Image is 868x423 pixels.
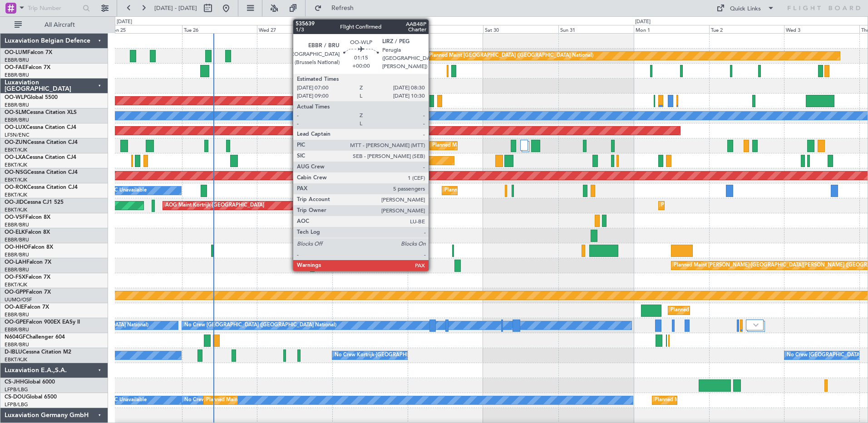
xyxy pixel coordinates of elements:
div: Planned Maint [GEOGRAPHIC_DATA] ([GEOGRAPHIC_DATA] National) [429,49,593,63]
img: arrow-gray.svg [753,323,759,327]
span: OO-SLM [5,110,26,115]
a: EBBR/BRU [5,326,29,333]
input: Trip Number [28,1,80,15]
span: OO-ZUN [5,140,27,145]
a: OO-LUMFalcon 7X [5,50,52,55]
a: EBBR/BRU [5,251,29,258]
a: EBKT/KJK [5,147,27,153]
div: [DATE] [117,18,132,26]
div: Planned Maint Kortrijk-[GEOGRAPHIC_DATA] [317,154,423,167]
div: Sat 30 [483,25,558,33]
span: All Aircraft [24,22,96,28]
span: OO-NSG [5,170,27,175]
span: CS-DOU [5,394,26,400]
div: Sun 31 [558,25,634,33]
div: Mon 1 [634,25,709,33]
div: No Crew [GEOGRAPHIC_DATA] ([GEOGRAPHIC_DATA] National) [184,319,336,332]
div: AOG Maint Kortrijk-[GEOGRAPHIC_DATA] [165,199,264,212]
a: EBBR/BRU [5,72,29,79]
a: OO-LXACessna Citation CJ4 [5,155,76,160]
span: OO-LXA [5,155,26,160]
span: OO-LAH [5,260,26,265]
a: EBBR/BRU [5,341,29,348]
div: Wed 3 [784,25,859,33]
div: A/C Unavailable [109,184,147,197]
a: EBBR/BRU [5,117,29,123]
div: Wed 27 [257,25,332,33]
a: EBBR/BRU [5,266,29,273]
span: OO-GPE [5,320,26,325]
div: No Crew [184,393,205,407]
a: UUMO/OSF [5,296,32,303]
div: Quick Links [730,5,761,14]
a: OO-NSGCessna Citation CJ4 [5,170,78,175]
a: OO-GPEFalcon 900EX EASy II [5,320,80,325]
span: OO-FAE [5,65,25,70]
a: EBKT/KJK [5,356,27,363]
a: EBBR/BRU [5,221,29,228]
a: N604GFChallenger 604 [5,334,65,340]
div: Planned Maint [GEOGRAPHIC_DATA] ([GEOGRAPHIC_DATA]) [655,393,798,407]
span: OO-HHO [5,245,28,250]
a: OO-AIEFalcon 7X [5,305,49,310]
a: OO-WLPGlobal 5500 [5,95,58,100]
span: OO-WLP [5,95,27,100]
span: OO-FSX [5,275,25,280]
a: OO-HHOFalcon 8X [5,245,53,250]
div: No Crew Kortrijk-[GEOGRAPHIC_DATA] [335,349,428,362]
div: Tue 2 [709,25,784,33]
a: EBKT/KJK [5,177,27,183]
div: Mon 25 [107,25,182,33]
div: A/C Unavailable [109,393,147,407]
a: OO-ZUNCessna Citation CJ4 [5,140,78,145]
a: OO-GPPFalcon 7X [5,290,51,295]
a: EBKT/KJK [5,281,27,288]
div: Planned Maint Kortrijk-[GEOGRAPHIC_DATA] [444,184,550,197]
span: D-IBLU [5,349,22,355]
a: CS-JHHGlobal 6000 [5,379,55,385]
button: Refresh [310,1,365,15]
div: Tue 26 [182,25,257,33]
span: OO-GPP [5,290,26,295]
a: OO-JIDCessna CJ1 525 [5,200,64,205]
a: OO-LUXCessna Citation CJ4 [5,125,76,130]
a: LFPB/LBG [5,401,28,408]
div: Fri 29 [408,25,483,33]
a: OO-VSFFalcon 8X [5,215,50,220]
div: Planned Maint Kortrijk-[GEOGRAPHIC_DATA] [432,139,538,152]
span: CS-JHH [5,379,24,385]
a: EBBR/BRU [5,57,29,64]
a: OO-ELKFalcon 8X [5,230,50,235]
span: OO-LUX [5,125,26,130]
a: LFPB/LBG [5,386,28,393]
a: OO-LAHFalcon 7X [5,260,51,265]
span: N604GF [5,334,26,340]
a: OO-ROKCessna Citation CJ4 [5,185,78,190]
a: EBKT/KJK [5,192,27,198]
a: EBBR/BRU [5,311,29,318]
span: Refresh [324,5,362,11]
div: Planned Maint [GEOGRAPHIC_DATA] ([GEOGRAPHIC_DATA]) [671,304,814,317]
span: [DATE] - [DATE] [154,4,197,12]
a: EBBR/BRU [5,102,29,108]
a: OO-FSXFalcon 7X [5,275,50,280]
span: OO-ROK [5,185,27,190]
span: OO-VSF [5,215,25,220]
span: OO-AIE [5,305,24,310]
div: Thu 28 [332,25,408,33]
a: EBKT/KJK [5,162,27,168]
span: OO-JID [5,200,24,205]
a: OO-SLMCessna Citation XLS [5,110,77,115]
a: LFSN/ENC [5,132,30,138]
button: Quick Links [712,1,779,15]
div: Planned Maint Kortrijk-[GEOGRAPHIC_DATA] [661,199,767,212]
span: OO-ELK [5,230,25,235]
a: OO-FAEFalcon 7X [5,65,50,70]
a: CS-DOUGlobal 6500 [5,394,57,400]
div: [DATE] [635,18,651,26]
a: EBKT/KJK [5,207,27,213]
div: Planned Maint [GEOGRAPHIC_DATA] ([GEOGRAPHIC_DATA]) [206,393,349,407]
a: EBBR/BRU [5,236,29,243]
button: All Aircraft [10,18,99,32]
a: D-IBLUCessna Citation M2 [5,349,71,355]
